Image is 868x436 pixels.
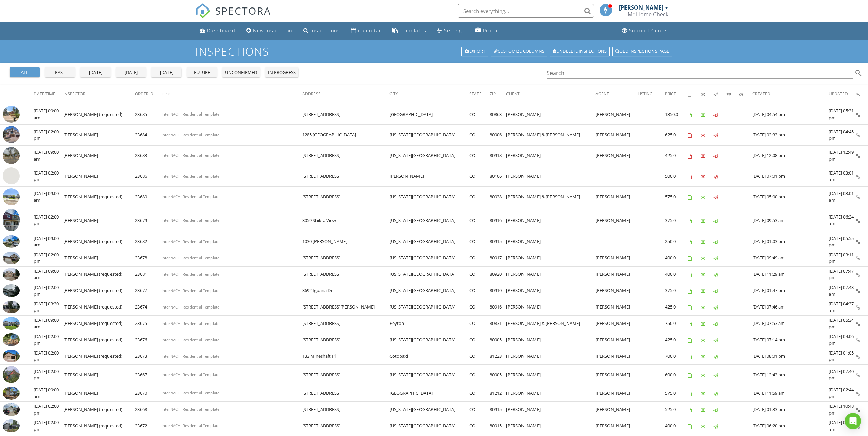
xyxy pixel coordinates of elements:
[389,166,469,187] td: [PERSON_NAME]
[135,418,162,434] td: 23672
[3,188,20,205] img: streetview
[506,299,595,315] td: [PERSON_NAME]
[829,266,856,283] td: [DATE] 07:47 pm
[135,299,162,315] td: 23674
[34,207,63,234] td: [DATE] 02:00 pm
[829,85,856,104] th: Updated: Not sorted.
[595,364,638,385] td: [PERSON_NAME]
[154,69,179,76] div: [DATE]
[506,315,595,332] td: [PERSON_NAME] & [PERSON_NAME]
[490,145,506,166] td: 80918
[3,419,20,432] img: 9249035%2Fcover_photos%2Fg0nC50PBXOAbnaaTOAa8%2Fsmall.jpeg
[829,186,856,207] td: [DATE] 03:01 am
[3,366,20,383] img: 9223370%2Fcover_photos%2FeeVTLOqWV8FgN0WS4bn8%2Fsmall.jpg
[162,85,302,104] th: Desc: Not sorted.
[665,104,688,125] td: 1350.0
[739,85,752,104] th: Canceled: Not sorted.
[829,332,856,348] td: [DATE] 04:06 pm
[135,385,162,402] td: 23670
[135,145,162,166] td: 23683
[713,85,726,104] th: Published: Not sorted.
[34,266,63,283] td: [DATE] 09:00 am
[302,266,390,283] td: [STREET_ADDRESS]
[665,332,688,348] td: 425.0
[3,126,20,143] img: isq5xeyz9849wn0000000000.jpg
[63,266,135,283] td: [PERSON_NAME] (requested)
[688,85,701,104] th: Agreements signed: Not sorted.
[389,348,469,364] td: Cotopaxi
[195,3,210,18] img: The Best Home Inspection Software - Spectora
[752,402,829,418] td: [DATE] 01:33 pm
[665,348,688,364] td: 700.0
[135,348,162,364] td: 23673
[506,104,595,125] td: [PERSON_NAME]
[665,418,688,434] td: 400.0
[389,25,429,37] a: Templates
[3,284,20,297] img: 9347410%2Fcover_photos%2FDe7vqJlEnR0ZwuHyFqfb%2Fsmall.jpeg
[595,145,638,166] td: [PERSON_NAME]
[135,315,162,332] td: 23675
[490,418,506,434] td: 80915
[612,47,672,56] a: Old inspections page
[348,25,384,37] a: Calendar
[506,283,595,299] td: [PERSON_NAME]
[116,67,146,77] button: [DATE]
[665,234,688,250] td: 250.0
[151,67,181,77] button: [DATE]
[506,348,595,364] td: [PERSON_NAME]
[34,166,63,187] td: [DATE] 02:00 pm
[547,67,853,79] input: Search
[10,67,40,77] button: all
[389,332,469,348] td: [US_STATE][GEOGRAPHIC_DATA]
[665,250,688,266] td: 400.0
[389,104,469,125] td: [GEOGRAPHIC_DATA]
[665,402,688,418] td: 525.0
[302,385,390,402] td: [STREET_ADDRESS]
[389,283,469,299] td: [US_STATE][GEOGRAPHIC_DATA]
[83,69,108,76] div: [DATE]
[135,186,162,207] td: 23680
[135,207,162,234] td: 23679
[665,125,688,146] td: 625.0
[506,332,595,348] td: [PERSON_NAME]
[135,332,162,348] td: 23676
[490,234,506,250] td: 80915
[629,27,669,34] div: Support Center
[701,85,713,104] th: Paid: Not sorted.
[829,315,856,332] td: [DATE] 05:34 pm
[244,25,295,37] a: New Inspection
[302,348,390,364] td: 133 Mineshaft Pl
[595,385,638,402] td: [PERSON_NAME]
[302,418,390,434] td: [STREET_ADDRESS]
[752,91,770,97] span: Created
[34,402,63,418] td: [DATE] 02:00 pm
[63,104,135,125] td: [PERSON_NAME] (requested)
[302,364,390,385] td: [STREET_ADDRESS]
[48,69,72,76] div: past
[506,418,595,434] td: [PERSON_NAME]
[752,283,829,299] td: [DATE] 01:47 pm
[215,3,271,18] span: SPECTORA
[469,234,490,250] td: CO
[595,299,638,315] td: [PERSON_NAME]
[752,332,829,348] td: [DATE] 07:14 pm
[435,25,467,37] a: Settings
[829,104,856,125] td: [DATE] 05:31 pm
[469,402,490,418] td: CO
[595,266,638,283] td: [PERSON_NAME]
[195,9,271,24] a: SPECTORA
[752,166,829,187] td: [DATE] 07:01 pm
[135,402,162,418] td: 23668
[752,85,829,104] th: Created: Not sorted.
[34,348,63,364] td: [DATE] 02:00 pm
[222,67,260,77] button: unconfirmed
[3,167,20,184] img: streetview
[752,104,829,125] td: [DATE] 04:54 pm
[595,207,638,234] td: [PERSON_NAME]
[469,85,490,104] th: State: Not sorted.
[207,27,235,34] div: Dashboard
[302,283,390,299] td: 3692 Iguana Dr
[135,85,162,104] th: Order ID: Not sorted.
[268,69,296,76] div: in progress
[490,315,506,332] td: 80831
